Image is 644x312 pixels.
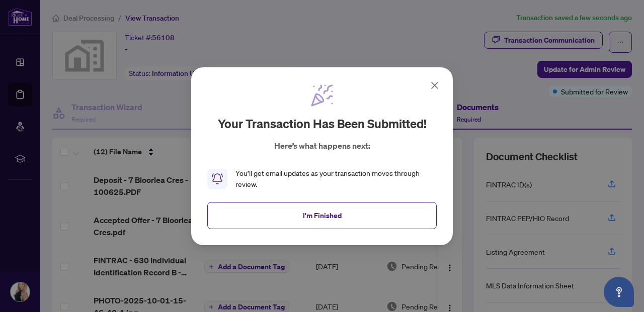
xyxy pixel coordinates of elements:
button: I'm Finished [207,201,437,229]
button: Open asap [604,277,634,307]
h2: Your transaction has been submitted! [218,116,427,132]
span: I'm Finished [303,207,342,223]
p: Here’s what happens next: [274,140,370,152]
div: You’ll get email updates as your transaction moves through review. [235,168,437,190]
